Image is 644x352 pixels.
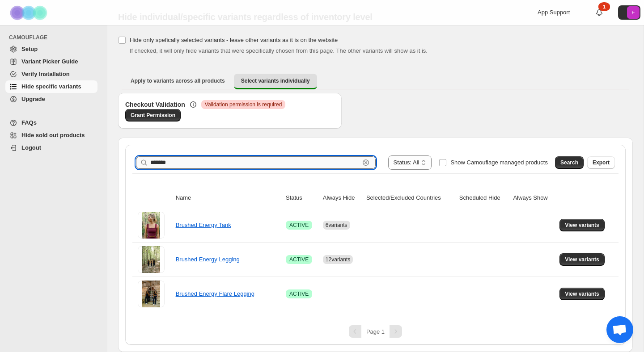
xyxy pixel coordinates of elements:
[559,253,605,266] button: View variants
[21,58,78,65] span: Variant Picker Guide
[5,129,97,142] a: Hide sold out products
[5,80,97,93] a: Hide specific variants
[9,34,101,41] span: CAMOUFLAGE
[565,222,599,229] span: View variants
[234,74,317,89] button: Select variants individually
[559,219,605,231] button: View variants
[326,256,350,263] span: 12 variants
[538,9,570,16] span: App Support
[241,77,310,84] span: Select variants individually
[118,93,633,352] div: Select variants individually
[326,222,347,228] span: 6 variants
[555,156,584,169] button: Search
[565,256,599,263] span: View variants
[595,8,604,17] a: 1
[5,68,97,80] a: Verify Installation
[510,188,557,208] th: Always Show
[125,100,185,109] h3: Checkout Validation
[5,117,97,129] a: FAQs
[450,159,548,166] span: Show Camouflage managed products
[5,93,97,105] a: Upgrade
[457,188,511,208] th: Scheduled Hide
[131,77,225,84] span: Apply to variants across all products
[565,290,599,298] span: View variants
[123,74,232,88] button: Apply to variants across all products
[606,316,633,343] div: Open chat
[632,10,635,15] text: F
[176,290,254,297] a: Brushed Energy Flare Legging
[5,43,97,55] a: Setup
[21,119,37,126] span: FAQs
[289,290,309,298] span: ACTIVE
[21,96,45,102] span: Upgrade
[176,256,240,263] a: Brushed Energy Legging
[205,101,282,108] span: Validation permission is required
[21,46,38,52] span: Setup
[131,112,175,119] span: Grant Permission
[598,2,610,11] div: 1
[560,159,578,166] span: Search
[559,288,605,300] button: View variants
[7,0,52,25] img: Camouflage
[627,6,640,19] span: Avatar with initials F
[130,47,428,54] span: If checked, it will only hide variants that were specifically chosen from this page. The other va...
[618,5,640,20] button: Avatar with initials F
[289,256,309,263] span: ACTIVE
[283,188,320,208] th: Status
[366,328,385,335] span: Page 1
[587,156,615,169] button: Export
[21,71,70,77] span: Verify Installation
[130,37,338,43] span: Hide only spefically selected variants - leave other variants as it is on the website
[176,222,231,228] a: Brushed Energy Tank
[361,158,370,167] button: Clear
[364,188,457,208] th: Selected/Excluded Countries
[21,132,85,138] span: Hide sold out products
[125,109,181,122] a: Grant Permission
[5,55,97,68] a: Variant Picker Guide
[132,325,619,338] nav: Pagination
[320,188,364,208] th: Always Hide
[21,144,41,151] span: Logout
[593,159,610,166] span: Export
[173,188,283,208] th: Name
[5,142,97,154] a: Logout
[289,222,309,229] span: ACTIVE
[21,83,81,90] span: Hide specific variants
